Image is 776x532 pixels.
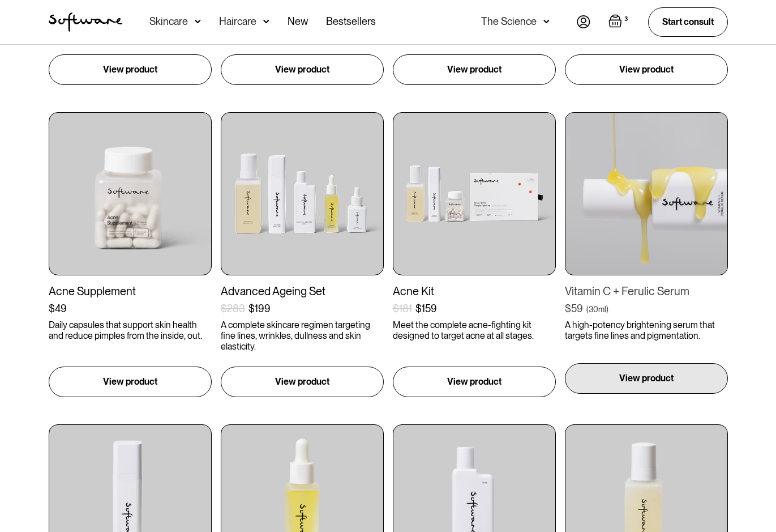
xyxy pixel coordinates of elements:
[149,16,188,27] div: Skincare
[103,375,157,389] p: View product
[263,16,269,27] img: arrow down
[586,304,589,315] div: (
[49,303,67,315] div: $49
[565,112,728,397] a: Vitamin C + Ferulic Serum$59(30ml)A high-potency brightening serum that targets fine lines and pi...
[49,12,122,32] a: home
[565,284,728,298] div: Vitamin C + Ferulic Serum
[49,284,212,298] div: Acne Supplement
[248,303,271,315] div: $199
[219,16,256,27] div: Haircare
[275,375,329,389] p: View product
[622,14,630,24] div: 3
[49,320,212,341] p: Daily capsules that support skin health and reduce pimples from the inside, out.
[565,303,583,315] div: $59
[415,303,437,315] div: $159
[195,16,201,27] img: arrow down
[221,303,245,315] div: $283
[393,284,556,298] div: Acne Kit
[447,375,501,389] p: View product
[103,63,157,76] p: View product
[393,303,412,315] div: $181
[221,112,384,397] a: Advanced Ageing Set$283$199A complete skincare regimen targeting fine lines, wrinkles, dullness a...
[589,304,606,315] div: 30ml
[619,63,674,76] p: View product
[606,304,608,315] div: )
[481,16,537,27] div: The Science
[221,284,384,298] div: Advanced Ageing Set
[393,112,556,397] a: Acne Kit$181$159Meet the complete acne-fighting kit designed to target acne at all stages.View pr...
[49,112,212,397] a: Acne Supplement$49Daily capsules that support skin health and reduce pimples from the inside, out...
[275,63,329,76] p: View product
[608,14,630,30] a: Open cart containing 3 items
[221,320,384,352] p: A complete skincare regimen targeting fine lines, wrinkles, dullness and skin elasticity.
[565,320,728,341] p: A high-potency brightening serum that targets fine lines and pigmentation.
[543,16,550,27] img: arrow down
[49,12,122,32] img: Software Logo
[393,320,556,341] p: Meet the complete acne-fighting kit designed to target acne at all stages.
[619,372,674,385] p: View product
[648,7,728,36] a: Start consult
[447,63,501,76] p: View product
